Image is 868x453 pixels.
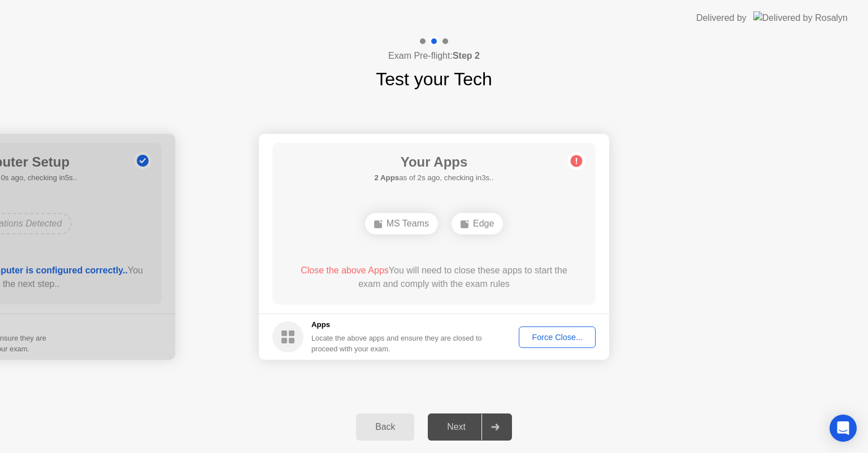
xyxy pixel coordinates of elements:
div: Next [431,422,481,432]
div: Back [359,422,411,432]
div: Delivered by [696,11,747,25]
h1: Test your Tech [376,66,492,93]
b: 2 Apps [374,173,399,182]
div: Edge [452,213,503,234]
h1: Your Apps [374,152,493,172]
button: Force Close... [519,326,596,348]
button: Back [356,413,414,441]
span: Close the above Apps [301,265,389,275]
h5: as of 2s ago, checking in3s.. [374,172,493,184]
div: Open Intercom Messenger [830,415,857,442]
img: Delivered by Rosalyn [753,11,848,24]
div: MS Teams [365,213,438,234]
h4: Exam Pre-flight: [388,49,480,63]
h5: Apps [311,319,483,330]
button: Next [428,413,512,441]
div: You will need to close these apps to start the exam and comply with the exam rules [289,264,580,291]
div: Locate the above apps and ensure they are closed to proceed with your exam. [311,333,483,354]
b: Step 2 [453,51,480,60]
div: Force Close... [523,333,592,342]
